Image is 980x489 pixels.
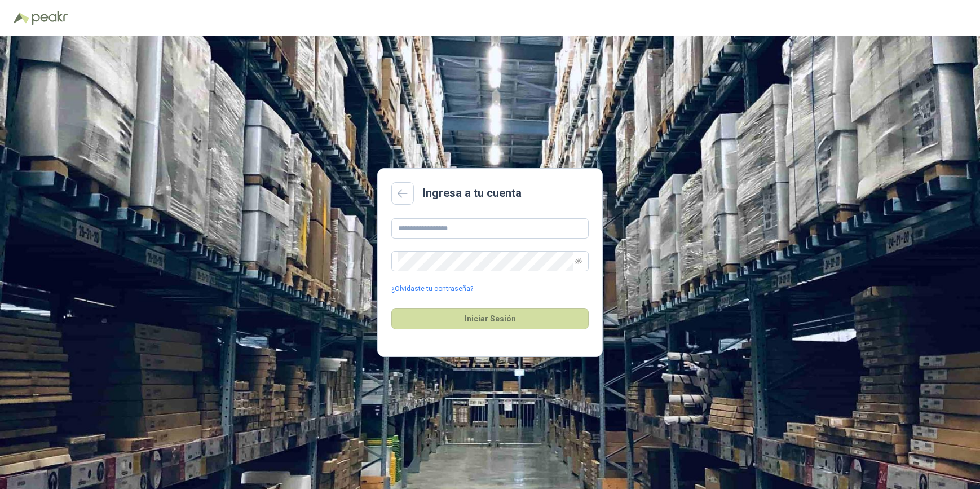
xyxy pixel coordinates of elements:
button: Iniciar Sesión [391,308,589,329]
span: eye-invisible [575,258,582,265]
img: Logo [14,12,29,24]
a: ¿Olvidaste tu contraseña? [391,284,473,294]
img: Peakr [32,11,68,25]
h2: Ingresa a tu cuenta [423,184,522,202]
